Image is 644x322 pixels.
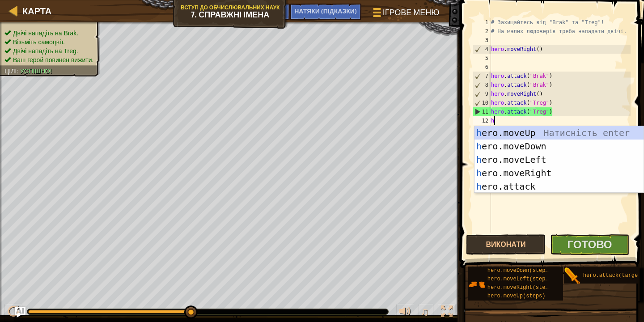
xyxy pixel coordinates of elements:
span: Двічі нападіть на Brak. [13,30,78,37]
button: Ask AI [266,4,290,20]
div: 11 [473,107,491,116]
div: 6 [473,63,491,72]
span: Ask AI [270,7,285,15]
div: 12 [473,116,491,125]
button: Налаштувати гучність [396,304,414,322]
div: 13 [473,125,491,134]
div: 1 [473,18,491,27]
img: portrait.png [564,267,581,284]
div: 7 [473,72,491,80]
span: hero.moveLeft(steps) [487,276,552,282]
img: portrait.png [468,276,485,293]
span: Успішно! [20,68,52,75]
div: 5 [473,54,491,63]
button: Ask AI [15,307,25,318]
div: 4 [473,45,491,54]
a: Карта [18,5,51,17]
span: Двічі нападіть на Treg. [13,47,78,55]
span: hero.moveRight(steps) [487,284,555,291]
button: ⌘ + P: Pause [4,304,22,322]
button: Готово [550,234,630,255]
span: Візьміть самоцвіт. [13,38,65,46]
span: Ваш герой повинен вижити. [13,56,93,64]
span: НАТЯКИ (Підказки) [294,7,357,15]
span: hero.moveUp(steps) [487,293,546,299]
div: 2 [473,27,491,36]
li: Ваш герой повинен вижити. [4,55,93,64]
span: Ігрове меню [383,7,440,18]
span: : [17,68,20,75]
span: Карта [22,5,51,17]
span: ♫ [420,305,429,318]
button: Виконати [466,234,546,255]
span: Цілі [4,68,17,75]
span: Готово [567,237,612,251]
li: Двічі нападіть на Brak. [4,29,93,38]
li: Візьміть самоцвіт. [4,38,93,47]
span: hero.moveDown(steps) [487,267,552,274]
button: Ігрове меню [366,4,445,25]
div: 3 [473,36,491,45]
button: ♫ [419,304,434,322]
div: 9 [473,89,491,98]
div: 10 [473,98,491,107]
button: Повноекранний режим [438,304,456,322]
li: Двічі нападіть на Treg. [4,47,93,55]
div: 8 [473,80,491,89]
